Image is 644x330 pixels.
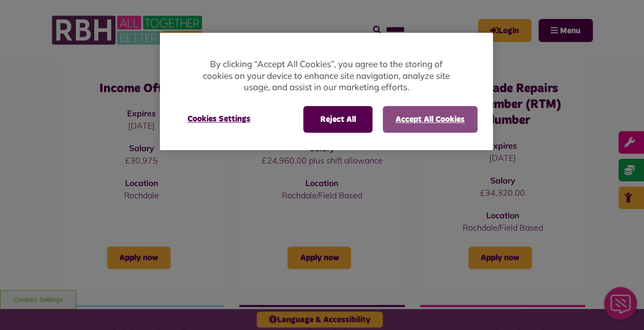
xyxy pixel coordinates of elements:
[160,33,493,150] div: Privacy
[383,106,477,133] button: Accept All Cookies
[160,33,493,150] div: Cookie banner
[6,3,39,36] div: Close Web Assistant
[201,58,452,93] p: By clicking “Accept All Cookies”, you agree to the storing of cookies on your device to enhance s...
[303,106,372,133] button: Reject All
[175,106,263,132] button: Cookies Settings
